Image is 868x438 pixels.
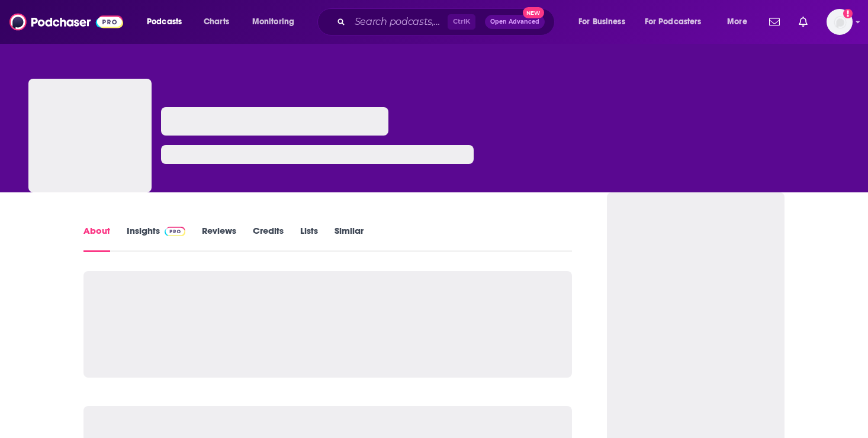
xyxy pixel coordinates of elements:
[252,14,294,30] span: Monitoring
[300,225,318,252] a: Lists
[490,19,539,25] span: Open Advanced
[645,14,702,30] span: For Podcasters
[350,12,448,31] input: Search podcasts, credits, & more...
[485,15,545,29] button: Open AdvancedNew
[764,12,785,32] a: Show notifications dropdown
[827,9,853,35] span: Logged in as roneledotsonRAD
[827,9,853,35] button: Show profile menu
[523,7,544,18] span: New
[196,12,236,31] a: Charts
[335,225,364,252] a: Similar
[794,12,812,32] a: Show notifications dropdown
[719,12,762,31] button: open menu
[727,14,747,30] span: More
[204,14,229,30] span: Charts
[165,227,185,236] img: Podchaser Pro
[202,225,236,252] a: Reviews
[827,9,853,35] img: User Profile
[329,8,566,36] div: Search podcasts, credits, & more...
[637,12,719,31] button: open menu
[83,225,110,252] a: About
[843,9,853,18] svg: Add a profile image
[139,12,197,31] button: open menu
[147,14,182,30] span: Podcasts
[9,11,123,33] img: Podchaser - Follow, Share and Rate Podcasts
[570,12,640,31] button: open menu
[127,225,185,252] a: InsightsPodchaser Pro
[253,225,284,252] a: Credits
[578,14,625,30] span: For Business
[448,14,475,30] span: Ctrl K
[244,12,310,31] button: open menu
